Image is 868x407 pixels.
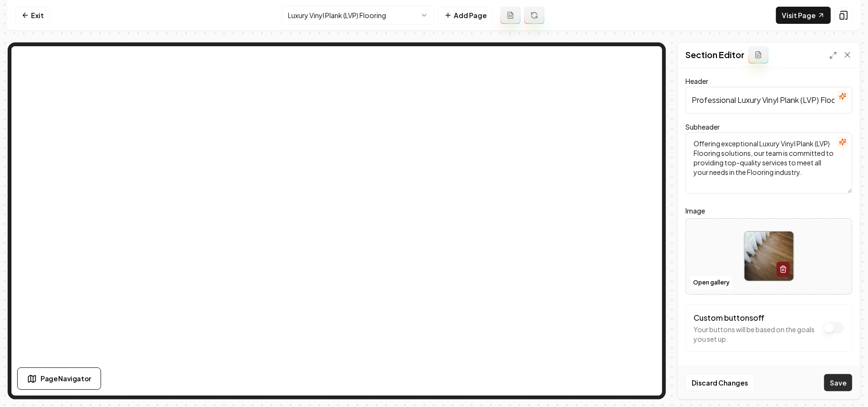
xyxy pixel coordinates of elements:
label: Subheader [685,122,720,131]
button: Add admin page prompt [500,7,521,24]
span: Page Navigator [41,374,91,384]
label: Image [685,205,852,216]
button: Open gallery [690,275,733,290]
button: Add Page [438,7,493,24]
button: Discard Changes [685,374,754,391]
button: Regenerate page [524,7,544,24]
input: Header [685,87,852,113]
img: image [745,232,794,281]
button: Save [824,374,852,391]
label: Custom buttons off [694,313,765,323]
a: Visit Page [776,7,831,24]
button: Page Navigator [17,367,101,390]
label: Header [685,77,708,85]
button: Add admin section prompt [748,46,768,63]
p: Your buttons will be based on the goals you set up. [694,325,818,344]
a: Exit [15,7,50,24]
h2: Section Editor [685,48,745,61]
